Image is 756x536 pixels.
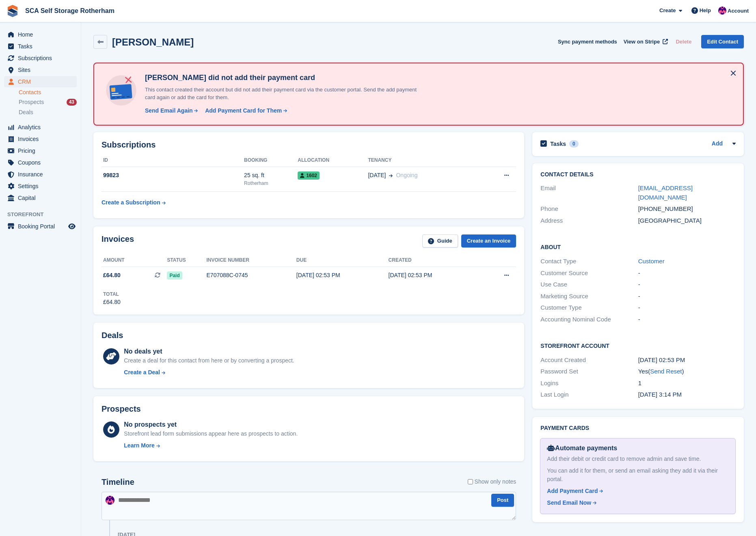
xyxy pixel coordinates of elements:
[102,234,134,248] h2: Invoices
[547,443,729,453] div: Automate payments
[701,35,744,48] a: Edit Contact
[547,499,591,507] div: Send Email Now
[18,29,67,40] span: Home
[4,122,77,133] a: menu
[18,221,67,232] span: Booking Portal
[569,140,579,148] div: 0
[540,303,638,312] div: Customer Type
[18,169,67,180] span: Insurance
[540,184,638,202] div: Email
[67,99,77,106] div: 43
[124,430,298,438] div: Storefront lead form submissions appear here as prospects to action.
[18,145,67,156] span: Pricing
[638,269,736,278] div: -
[4,64,77,76] a: menu
[389,254,481,267] th: Created
[124,368,294,377] a: Create a Deal
[540,171,736,178] h2: Contact Details
[638,315,736,324] div: -
[104,73,138,108] img: no-card-linked-e7822e413c904bf8b177c4d89f31251c4716f9871600ec3ca5bfc59e148c83f4.svg
[4,169,77,180] a: menu
[4,29,77,40] a: menu
[650,368,682,375] a: Send Reset
[102,331,123,340] h2: Deals
[298,154,368,167] th: Allocation
[18,157,67,168] span: Coupons
[167,271,182,280] span: Paid
[4,221,77,232] a: menu
[540,341,736,349] h2: Storefront Account
[638,356,736,365] div: [DATE] 02:53 PM
[461,234,516,248] a: Create an Invoice
[167,254,206,267] th: Status
[18,180,67,192] span: Settings
[19,98,44,106] span: Prospects
[648,368,684,375] span: ( )
[550,140,566,148] h2: Tasks
[244,154,298,167] th: Booking
[659,7,676,15] span: Create
[540,257,638,266] div: Contact Type
[638,292,736,301] div: -
[638,391,682,398] time: 2025-08-04 14:14:56 UTC
[18,41,67,52] span: Tasks
[124,356,294,365] div: Create a deal for this contact from here or by converting a prospect.
[620,35,670,48] a: View on Stripe
[468,477,516,486] label: Show only notes
[712,139,723,149] a: Add
[638,280,736,289] div: -
[124,347,294,356] div: No deals yet
[728,7,749,15] span: Account
[540,292,638,301] div: Marketing Source
[540,243,736,251] h2: About
[102,477,134,487] h2: Timeline
[112,37,194,48] h2: [PERSON_NAME]
[540,204,638,214] div: Phone
[18,122,67,133] span: Analytics
[124,368,160,377] div: Create a Deal
[547,487,598,495] div: Add Payment Card
[18,192,67,204] span: Capital
[207,254,296,267] th: Invoice number
[540,280,638,289] div: Use Case
[202,106,288,115] a: Add Payment Card for Them
[19,109,33,116] span: Deals
[638,367,736,376] div: Yes
[124,441,154,450] div: Learn More
[102,140,516,150] h2: Subscriptions
[18,133,67,145] span: Invoices
[638,303,736,312] div: -
[4,133,77,145] a: menu
[540,269,638,278] div: Customer Source
[103,291,121,298] div: Total
[207,271,296,280] div: E707088C-0745
[103,298,121,306] div: £64.80
[540,367,638,376] div: Password Set
[19,98,77,106] a: Prospects 43
[4,52,77,64] a: menu
[672,35,695,48] button: Delete
[547,455,729,463] div: Add their debit or credit card to remove admin and save time.
[389,271,481,280] div: [DATE] 02:53 PM
[540,356,638,365] div: Account Created
[638,258,665,265] a: Customer
[4,145,77,156] a: menu
[540,216,638,226] div: Address
[296,254,389,267] th: Due
[700,7,711,15] span: Help
[491,494,514,507] button: Post
[468,477,473,486] input: Show only notes
[102,198,160,207] div: Create a Subscription
[4,76,77,87] a: menu
[19,89,77,96] a: Contacts
[102,254,167,267] th: Amount
[124,441,298,450] a: Learn More
[67,221,77,231] a: Preview store
[6,5,19,17] img: stora-icon-8386f47178a22dfd0bd8f6a31ec36ba5ce8667c1dd55bd0f319d3a0aa187defe.svg
[205,106,282,115] div: Add Payment Card for Them
[102,171,244,180] div: 99823
[102,404,141,414] h2: Prospects
[296,271,389,280] div: [DATE] 02:53 PM
[142,86,426,102] p: This contact created their account but did not add their payment card via the customer portal. Se...
[124,420,298,430] div: No prospects yet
